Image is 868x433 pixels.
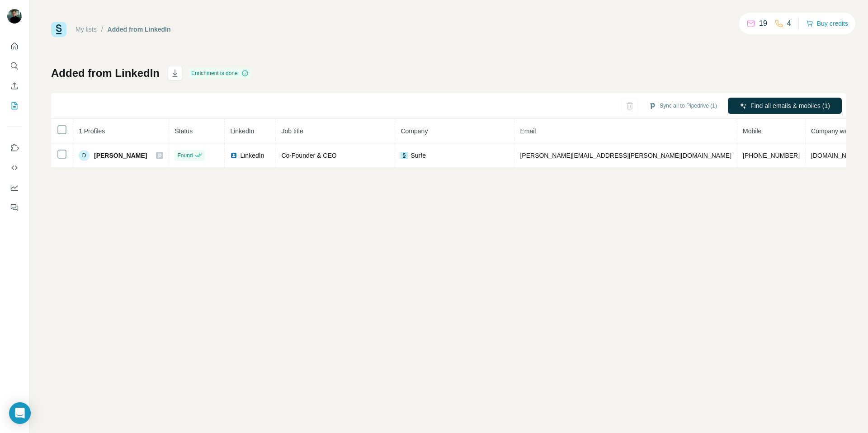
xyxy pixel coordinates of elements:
span: [PHONE_NUMBER] [743,152,800,159]
button: Dashboard [7,179,22,196]
span: Find all emails & mobiles (1) [750,101,830,110]
p: 4 [787,18,791,29]
a: My lists [75,26,97,33]
img: company-logo [401,152,408,159]
span: Co-Founder & CEO [281,152,336,159]
span: LinkedIn [230,127,254,135]
div: Added from LinkedIn [108,25,171,34]
span: [PERSON_NAME][EMAIL_ADDRESS][PERSON_NAME][DOMAIN_NAME] [520,152,731,159]
span: Status [175,127,193,135]
div: Enrichment is done [189,68,251,79]
span: Email [520,127,536,135]
button: Search [7,58,22,74]
li: / [101,25,103,34]
span: Company website [811,127,861,135]
button: Enrich CSV [7,78,22,94]
span: LinkedIn [240,151,264,160]
button: Find all emails & mobiles (1) [728,98,842,114]
span: Mobile [743,127,761,135]
span: Surfe [410,151,425,160]
span: [PERSON_NAME] [94,151,147,160]
span: Found [177,151,193,160]
img: Avatar [7,9,22,24]
button: Quick start [7,38,22,54]
button: Use Surfe on LinkedIn [7,140,22,156]
span: Company [401,127,428,135]
img: LinkedIn logo [230,152,237,159]
button: Use Surfe API [7,160,22,176]
button: My lists [7,98,22,114]
span: 1 Profiles [79,127,105,135]
div: Open Intercom Messenger [9,402,31,424]
div: D [79,150,90,161]
span: Job title [281,127,303,135]
button: Feedback [7,199,22,216]
h1: Added from LinkedIn [51,66,160,80]
button: Sync all to Pipedrive (1) [642,99,723,113]
button: Buy credits [806,17,848,30]
span: [DOMAIN_NAME] [811,152,862,159]
img: Surfe Logo [51,22,66,37]
p: 19 [759,18,767,29]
